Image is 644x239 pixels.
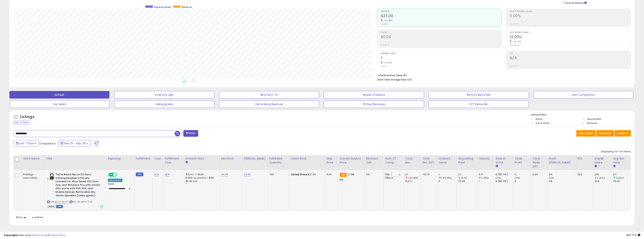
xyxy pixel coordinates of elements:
[511,40,521,43] small: -40.00%
[626,233,640,237] span: 2025-10-8 17:10 GMT
[221,157,241,161] div: Min Price
[515,173,531,176] div: 0
[496,157,511,165] div: Days In Stock
[55,200,69,203] a: B00YXO5U40
[47,205,56,208] span: All listings currently available for purchase on Amazon
[479,173,494,176] div: 0.17
[381,65,386,67] small: Prev: 6
[595,165,597,168] small: Avg BB Share.
[154,173,159,176] a: N/A
[108,179,123,182] div: Amazon AI *
[381,35,502,40] h2: $0.00
[429,91,529,99] button: BB Price Below Min
[269,157,288,165] div: Fulfillable Quantity
[439,180,457,183] div: 6
[532,157,546,168] div: Total Profit Diff.
[385,157,402,165] div: Num of Comp.
[461,176,467,179] small: (5.1%)
[533,91,633,99] button: Non Competitive
[510,14,631,19] h2: 0.00%
[408,176,418,179] small: (-82.48%)
[458,173,477,176] div: 27
[46,157,105,161] div: Title
[595,180,612,183] div: 20%
[377,78,407,81] b: Short Term Storage Fees:
[9,91,109,99] button: Default
[536,121,549,125] label: Out of Stock
[407,78,412,81] span: N/A
[58,140,90,146] button: Sep-23 - Sep-29
[422,173,434,176] div: -127.11
[615,130,631,137] button: Actions
[136,172,143,176] small: FBM
[496,176,501,179] small: (0%)
[327,173,335,176] div: 0.00
[244,157,266,161] div: [PERSON_NAME]
[510,65,517,67] small: Prev: N/A
[510,23,519,25] small: Prev: 0.00%
[381,32,502,34] span: Profit
[69,200,93,203] span: | SKU: QX-SR0V-YL5L
[4,233,17,237] strong: Copyright
[377,73,628,77] li: $0
[324,91,424,99] button: Needs to Reprice
[165,173,169,176] a: N/A
[32,233,48,237] a: Terms of Use
[576,130,596,137] button: Save View
[165,157,182,165] div: Fulfillment Cost
[578,173,590,176] div: N/A
[39,142,57,145] span: Compared to:
[108,183,131,191] div: Preset:
[114,91,214,99] button: Inventory Age
[47,173,55,180] img: 41BQeaqGBjL._SL40_.jpg
[219,100,319,108] button: Items Being Repriced
[601,150,631,153] div: Displaying 1 to 1 of 1 items
[496,173,513,176] div: 6 (85.71%)
[599,131,611,135] span: Columns
[366,173,381,176] div: 0%
[16,215,43,219] span: Show: entries
[20,114,34,120] h5: Listings
[381,11,502,13] span: Revenue
[186,157,218,161] div: Amazon Fees
[479,157,492,161] div: Velocity
[439,173,457,176] div: 1
[510,44,520,46] small: Prev: 20.00%
[441,176,452,179] small: (-83.33%)
[510,56,631,61] h2: N/A
[549,157,574,165] div: Profit [PERSON_NAME]
[613,173,631,176] div: 27
[596,130,614,137] button: Columns
[291,173,308,176] b: Listed Price:
[324,100,424,108] button: 30 Day Decrease
[549,173,576,176] div: 0%
[19,141,34,145] span: Last 7 Days
[186,176,217,180] div: 8.00% on portion > $100
[340,157,363,165] div: Current Buybox Price
[515,157,529,165] div: Total Profit
[154,5,171,9] span: Revenue (prev)
[510,35,631,40] h2: 12.00%
[549,176,554,179] small: (0%)
[23,173,42,180] div: Prestige Associated
[114,100,214,108] button: Selling @ Max
[422,157,435,165] div: Total Rev. Diff.
[587,121,597,125] label: Archived
[366,157,382,165] div: BB Share 24h.
[458,157,476,165] div: Avg Selling Price
[381,56,502,61] h2: 1
[613,165,615,168] small: Avg Win Price.
[405,157,419,165] div: Total Rev.
[381,44,390,46] small: Prev: $0.00
[587,117,601,121] label: Deactivated
[496,165,498,168] small: Days In Stock.
[182,5,192,9] span: Revenue
[383,19,393,22] small: -82.48%
[348,173,354,176] span: 27.88
[9,100,109,108] button: Top Sellers
[595,173,612,176] div: 12%
[64,141,86,145] span: Sep-23 - Sep-29
[532,173,544,176] div: 0.00
[385,176,401,180] div: FBM: 8
[496,180,513,183] div: 6 (85.71%)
